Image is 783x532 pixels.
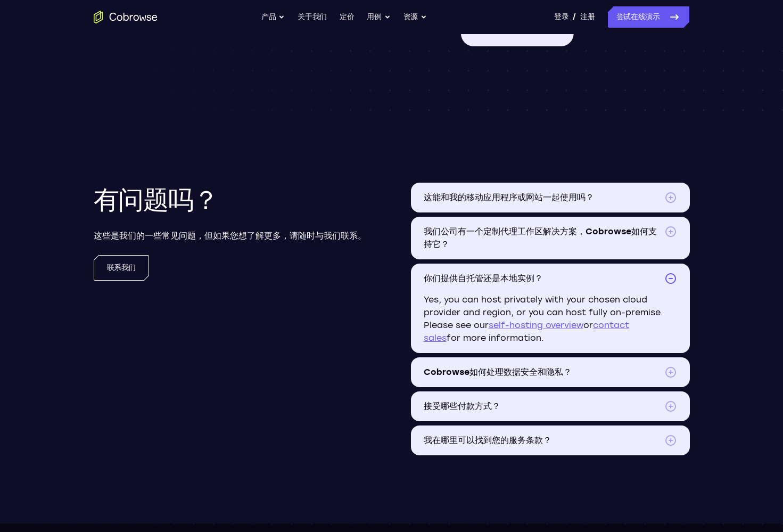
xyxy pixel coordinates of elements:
span: Cobrowse如何处理数据安全和隐私？ [424,366,660,379]
summary: 你们提供自托管还是本地实例？ [411,264,690,293]
span: 你们提供自托管还是本地实例？ [424,272,660,285]
a: 定价 [340,6,354,28]
summary: Cobrowse如何处理数据安全和隐私？ [411,357,690,387]
span: 我们公司有一个定制代理工作区解决方案，Cobrowse如何支持它？ [424,225,660,251]
summary: 我们公司有一个定制代理工作区解决方案，Cobrowse如何支持它？ [411,217,690,259]
a: 登录 [554,6,568,28]
a: 关于我们 [298,6,327,28]
span: 这能和我的移动应用程序或网站一起使用吗？ [424,191,660,204]
a: 注册 [580,6,595,28]
summary: 接受哪些付款方式？ [411,391,690,421]
button: 资源 [403,6,427,28]
span: 我在哪里可以找到您的服务条款？ [424,434,660,447]
a: 尝试在线演示 [608,6,690,28]
p: Yes, you can host privately with your chosen cloud provider and region, or you can host fully on-... [411,293,690,353]
p: 这些是我们的一些常见问题，但如果您想了解更多，请随时与我们联系。 [94,230,366,242]
summary: 我在哪里可以找到您的服务条款？ [411,425,690,455]
button: 用例 [367,6,390,28]
span: / [573,11,576,23]
a: 转到主页 [94,11,158,23]
span: 接受哪些付款方式？ [424,400,660,413]
summary: 这能和我的移动应用程序或网站一起使用吗？ [411,183,690,212]
h2: 有问题吗？ [94,183,218,217]
button: 产品 [261,6,285,28]
a: 联系我们 [94,255,150,281]
a: self-hosting overview [489,320,583,330]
